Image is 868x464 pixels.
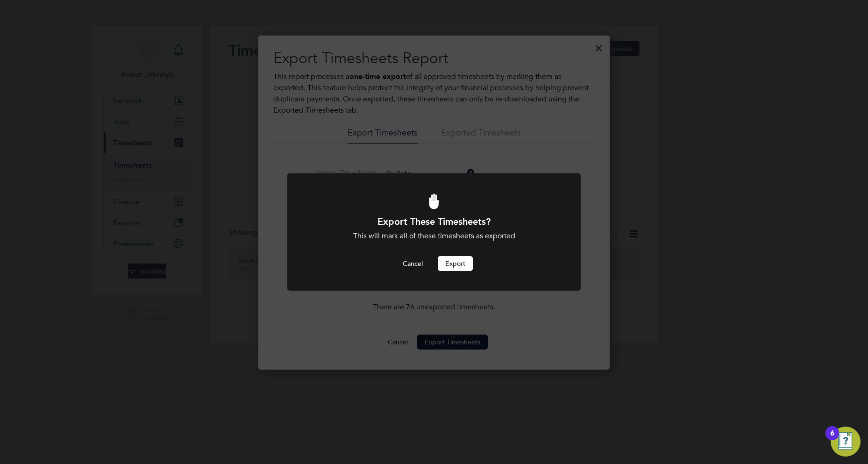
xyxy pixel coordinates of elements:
button: Export [438,256,473,271]
h1: Export These Timesheets? [313,215,555,228]
button: Open Resource Center, 6 new notifications [831,427,861,457]
div: This will mark all of these timesheets as exported [313,231,555,241]
button: Cancel [395,256,430,271]
div: 6 [830,433,834,445]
